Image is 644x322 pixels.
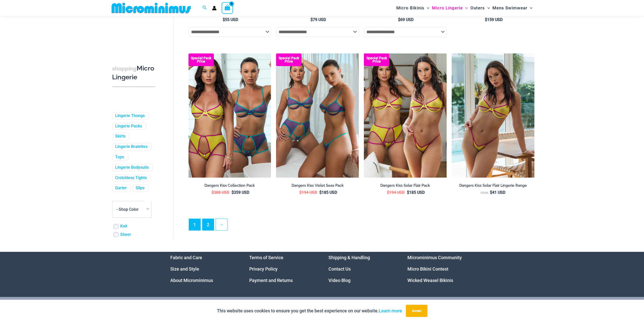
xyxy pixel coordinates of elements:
a: Dangers Kiss Collection Pack [189,183,271,190]
a: OutersMenu ToggleMenu Toggle [469,2,491,14]
a: Page 2 [202,219,214,230]
aside: Footer Widget 4 [407,252,474,286]
a: Tops [115,155,124,160]
aside: Footer Widget 2 [249,252,316,286]
span: Micro Lingerie [432,2,463,14]
a: Slips [136,185,144,191]
span: $ [490,190,492,195]
a: Knit [120,224,127,229]
a: Mens SwimwearMenu ToggleMenu Toggle [491,2,534,14]
a: Video Blog [328,278,350,283]
nav: Menu [249,252,316,286]
bdi: 359 USD [232,190,249,195]
aside: Footer Widget 1 [170,252,237,286]
bdi: 55 USD [223,17,238,22]
span: - Shop Color [112,201,152,218]
a: Contact Us [328,266,351,272]
h2: Dangers Kiss Violet Seas Pack [276,183,359,188]
h3: Micro Lingerie [112,64,155,82]
a: Size and Style [170,266,199,272]
span: $ [232,190,234,195]
a: Payment and Returns [249,278,293,283]
bdi: 185 USD [319,190,337,195]
a: Micro Bikini Contest [407,266,448,272]
nav: Menu [170,252,237,286]
nav: Site Navigation [394,1,535,15]
a: → [216,219,227,230]
span: $ [407,190,409,195]
a: Lingerie Thongs [115,113,145,119]
nav: Menu [407,252,474,286]
p: This website uses cookies to ensure you get the best experience on our website. [217,307,402,315]
bdi: 159 USD [485,17,503,22]
a: Dangers Kiss Violet Seas Pack [276,183,359,190]
span: $ [310,17,313,22]
a: Wicked Weasel Bikinis [407,278,453,283]
img: Dangers kiss Collection Pack [189,53,271,178]
a: Dangers kiss Solar Flair Pack Dangers Kiss Solar Flair 1060 Bra 6060 Thong 1760 Garter 03Dangers ... [364,53,447,178]
b: Special Pack Price [189,56,214,63]
a: Micro LingerieMenu ToggleMenu Toggle [431,2,469,14]
span: From: [481,191,489,195]
a: Fabric and Care [170,255,202,260]
h2: Dangers Kiss Solar Flair Lingerie Range [452,183,534,188]
a: Skirts [115,134,126,139]
span: Page 1 [189,219,200,230]
a: Lingerie Bodysuits [115,165,149,170]
button: Accept [406,305,427,317]
a: Sheer [120,232,131,237]
img: Dangers kiss Violet Seas Pack [276,53,359,178]
a: Micro BikinisMenu ToggleMenu Toggle [395,2,431,14]
span: - Shop Color [112,201,151,217]
span: Menu Toggle [485,2,490,14]
img: Dangers kiss Solar Flair Pack [364,53,447,178]
bdi: 79 USD [310,17,326,22]
bdi: 69 USD [398,17,413,22]
bdi: 194 USD [387,190,405,195]
a: Microminimus Community [407,255,462,260]
a: Lingerie Bralettes [115,144,148,149]
a: Dangers Kiss Solar Flair Pack [364,183,447,190]
bdi: 41 USD [490,190,505,195]
a: Mesh [120,240,130,246]
span: $ [387,190,389,195]
bdi: 194 USD [299,190,317,195]
a: Dangers Kiss Solar Flair Lingerie Range [452,183,534,190]
bdi: 388 USD [212,190,229,195]
span: $ [398,17,400,22]
aside: Footer Widget 3 [328,252,395,286]
a: Search icon link [202,5,207,11]
h2: Dangers Kiss Solar Flair Pack [364,183,447,188]
nav: Product Pagination [189,219,534,233]
nav: Menu [328,252,395,286]
bdi: 185 USD [407,190,425,195]
img: MM SHOP LOGO FLAT [110,2,193,14]
span: Outers [470,2,485,14]
img: Dangers Kiss Solar Flair 1060 Bra 6060 Thong 01 [452,53,534,178]
a: Dangers kiss Collection Pack Dangers Kiss Solar Flair 1060 Bra 611 Micro 1760 Garter 03Dangers Ki... [189,53,271,178]
span: shopping [112,65,137,72]
span: Menu Toggle [463,2,468,14]
span: $ [319,190,322,195]
span: $ [485,17,487,22]
span: $ [299,190,302,195]
a: Lingerie Packs [115,124,142,129]
a: Terms of Service [249,255,283,260]
b: Special Pack Price [364,56,389,63]
a: Privacy Policy [249,266,278,272]
b: Special Pack Price [276,56,301,63]
span: Mens Swimwear [492,2,527,14]
a: Learn more [379,308,402,313]
span: $ [223,17,225,22]
a: Dangers kiss Violet Seas Pack Dangers Kiss Violet Seas 1060 Bra 611 Micro 04Dangers Kiss Violet S... [276,53,359,178]
span: - Shop Color [116,207,139,212]
span: Micro Bikinis [396,2,424,14]
a: Dangers Kiss Solar Flair 1060 Bra 6060 Thong 01Dangers Kiss Solar Flair 1060 Bra 6060 Thong 04Dan... [452,53,534,178]
span: Menu Toggle [424,2,429,14]
a: About Microminimus [170,278,213,283]
span: Menu Toggle [527,2,532,14]
a: Account icon link [212,6,217,10]
a: Garter [115,185,127,191]
a: View Shopping Cart, empty [222,2,233,14]
a: Shipping & Handling [328,255,370,260]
